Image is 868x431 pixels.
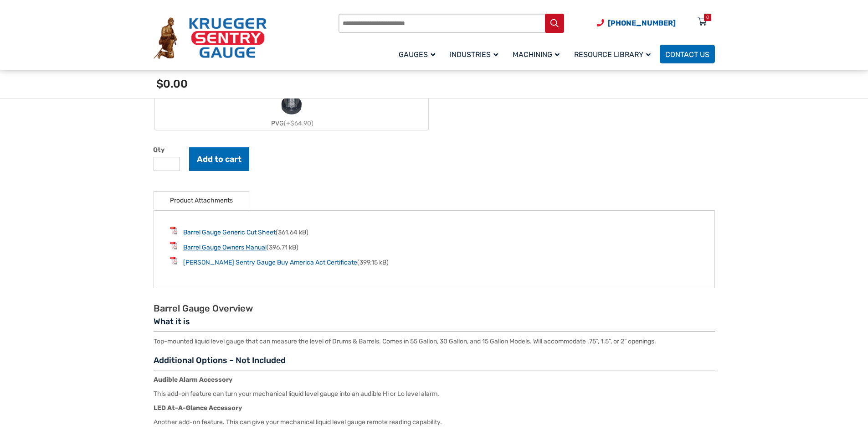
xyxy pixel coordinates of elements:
strong: Audible Alarm Accessory [154,376,232,384]
h3: What it is [154,317,715,332]
li: (399.15 kB) [170,257,699,267]
a: Industries [444,43,507,65]
input: Product quantity [154,157,180,171]
h3: Additional Options – Not Included [154,355,715,371]
a: Resource Library [569,43,660,65]
a: Product Attachments [170,192,233,209]
span: (+$64.90) [284,119,313,127]
p: Top-mounted liquid level gauge that can measure the level of Drums & Barrels. Comes in 55 Gallon,... [154,337,715,346]
a: Phone Number (920) 434-8860 [597,17,676,29]
a: Barrel Gauge Generic Cut Sheet [183,228,276,236]
p: This add-on feature can turn your mechanical liquid level gauge into an audible Hi or Lo level al... [154,389,715,399]
li: (396.71 kB) [170,242,699,252]
a: Barrel Gauge Owners Manual [183,244,267,251]
strong: LED At-A-Glance Accessory [154,404,242,412]
label: PVG [155,73,428,130]
a: Contact Us [660,45,715,63]
span: Gauges [399,50,435,59]
a: [PERSON_NAME] Sentry Gauge Buy America Act Certificate [183,259,357,266]
h2: Barrel Gauge Overview [154,303,715,314]
img: Krueger Sentry Gauge [154,17,267,59]
a: Gauges [393,43,444,65]
span: Machining [513,50,560,59]
div: PVG [155,117,428,130]
span: Industries [450,50,498,59]
div: 0 [706,14,709,21]
span: $0.00 [156,78,188,90]
span: Contact Us [665,50,709,59]
button: Add to cart [189,147,249,171]
li: (361.64 kB) [170,227,699,237]
a: Machining [507,43,569,65]
span: Resource Library [574,50,651,59]
span: [PHONE_NUMBER] [608,19,676,27]
p: Another add-on feature. This can give your mechanical liquid level gauge remote reading capability. [154,417,715,427]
